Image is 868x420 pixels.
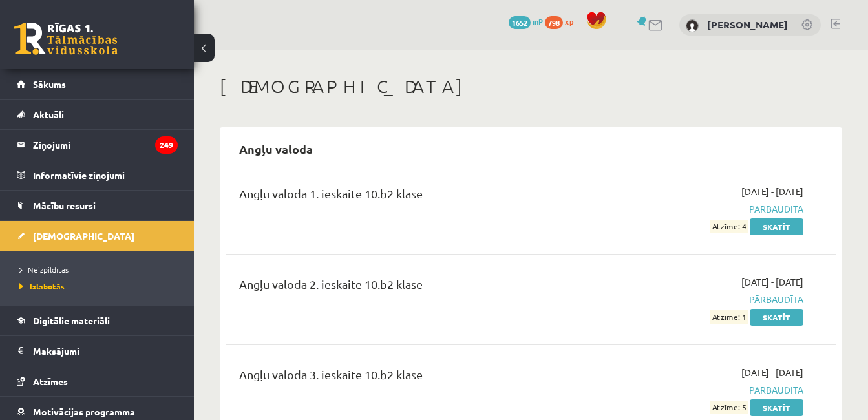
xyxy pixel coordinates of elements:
span: Pārbaudīta [628,202,803,216]
span: 798 [545,16,563,29]
a: Aktuāli [17,100,178,129]
span: Atzīmes [33,375,68,387]
span: [DATE] - [DATE] [741,275,803,289]
span: Digitālie materiāli [33,315,110,326]
a: Rīgas 1. Tālmācības vidusskola [14,23,118,55]
span: Atzīme: 1 [710,310,748,324]
i: 249 [155,136,178,154]
a: Neizpildītās [19,264,181,275]
span: Neizpildītās [19,264,69,275]
a: 1652 mP [509,16,543,26]
legend: Informatīvie ziņojumi [33,160,178,190]
span: Motivācijas programma [33,406,135,417]
img: Nikola Muižniece [686,19,699,32]
a: Izlabotās [19,280,181,292]
span: Mācību resursi [33,200,96,211]
a: Ziņojumi249 [17,130,178,160]
a: [PERSON_NAME] [707,18,788,31]
span: Aktuāli [33,109,64,120]
span: Pārbaudīta [628,383,803,397]
span: Atzīme: 4 [710,220,748,233]
span: [DATE] - [DATE] [741,185,803,198]
h2: Angļu valoda [226,134,326,164]
legend: Ziņojumi [33,130,178,160]
a: Skatīt [750,399,803,416]
a: Sākums [17,69,178,99]
span: [DATE] - [DATE] [741,366,803,379]
a: 798 xp [545,16,580,26]
span: Izlabotās [19,281,65,291]
a: Atzīmes [17,366,178,396]
a: Maksājumi [17,336,178,366]
span: [DEMOGRAPHIC_DATA] [33,230,134,242]
span: xp [565,16,573,26]
span: mP [533,16,543,26]
a: Informatīvie ziņojumi [17,160,178,190]
a: Mācību resursi [17,191,178,220]
div: Angļu valoda 3. ieskaite 10.b2 klase [239,366,609,390]
a: Skatīt [750,218,803,235]
span: Pārbaudīta [628,293,803,306]
span: 1652 [509,16,531,29]
legend: Maksājumi [33,336,178,366]
div: Angļu valoda 2. ieskaite 10.b2 klase [239,275,609,299]
a: [DEMOGRAPHIC_DATA] [17,221,178,251]
a: Digitālie materiāli [17,306,178,335]
a: Skatīt [750,309,803,326]
div: Angļu valoda 1. ieskaite 10.b2 klase [239,185,609,209]
h1: [DEMOGRAPHIC_DATA] [220,76,842,98]
span: Atzīme: 5 [710,401,748,414]
span: Sākums [33,78,66,90]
